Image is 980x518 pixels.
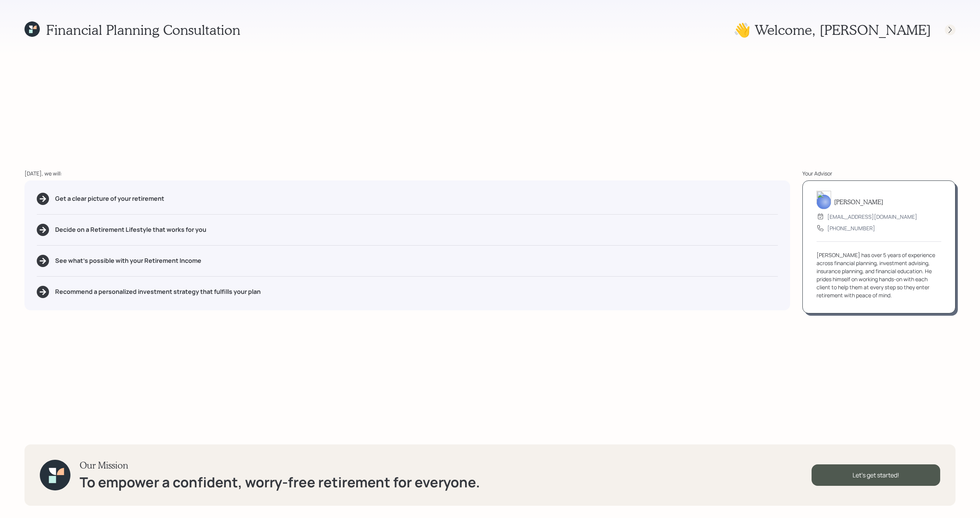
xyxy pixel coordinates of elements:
[46,21,240,38] h1: Financial Planning Consultation
[55,226,206,233] h5: Decide on a Retirement Lifestyle that works for you
[55,288,261,295] h5: Recommend a personalized investment strategy that fulfills your plan
[817,251,941,299] div: [PERSON_NAME] has over 5 years of experience across financial planning, investment advising, insu...
[24,169,790,177] div: [DATE], we will:
[827,224,875,232] div: [PHONE_NUMBER]
[812,464,940,486] div: Let's get started!
[834,198,883,205] h5: [PERSON_NAME]
[80,460,480,471] h3: Our Mission
[827,213,917,221] div: [EMAIL_ADDRESS][DOMAIN_NAME]
[55,257,201,264] h5: See what's possible with your Retirement Income
[802,169,955,177] div: Your Advisor
[733,21,931,38] h1: 👋 Welcome , [PERSON_NAME]
[817,191,831,209] img: michael-russo-headshot.png
[55,195,164,202] h5: Get a clear picture of your retirement
[80,474,480,490] h1: To empower a confident, worry-free retirement for everyone.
